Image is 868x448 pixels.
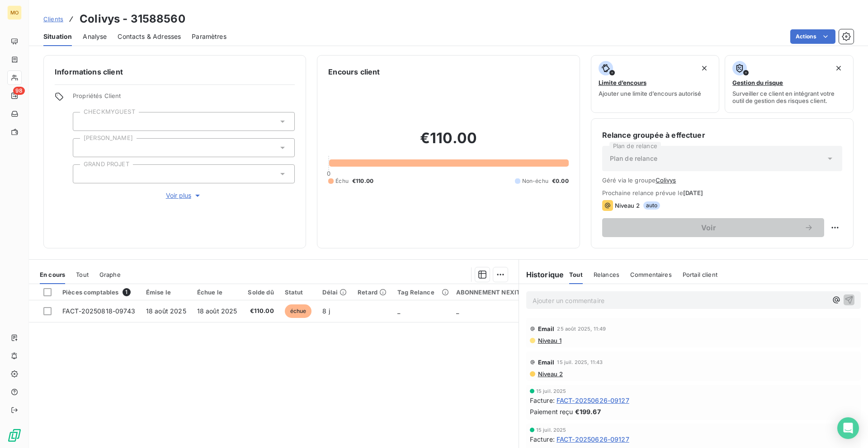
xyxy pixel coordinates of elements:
[285,304,312,318] span: échue
[599,90,701,97] span: Ajouter une limite d’encours autorisé
[837,417,859,439] div: Open Intercom Messenger
[610,154,657,163] span: Plan de relance
[790,29,835,44] button: Actions
[7,5,22,20] div: MO
[73,191,295,201] button: Voir plus
[599,79,646,86] span: Limite d’encours
[536,388,566,394] span: 15 juil. 2025
[328,66,380,77] h6: Encours client
[602,177,842,184] span: Géré via le groupe
[146,289,186,296] div: Émise le
[322,307,330,315] span: 8 j
[732,79,783,86] span: Gestion du risque
[530,396,555,405] span: Facture :
[613,224,804,231] span: Voir
[80,144,88,152] input: Ajouter une valeur
[40,271,65,278] span: En cours
[530,407,573,416] span: Paiement reçu
[557,326,606,331] span: 25 août 2025, 11:49
[683,271,717,278] span: Portail client
[557,434,629,444] span: FACT-20250626-09127
[519,269,564,280] h6: Historique
[285,289,312,296] div: Statut
[594,271,619,278] span: Relances
[552,177,569,185] span: €0.00
[197,289,237,296] div: Échue le
[557,396,629,405] span: FACT-20250626-09127
[335,177,349,185] span: Échu
[569,271,583,278] span: Tout
[192,32,226,41] span: Paramètres
[456,289,525,296] div: ABONNEMENT NEXITY
[602,189,842,196] span: Prochaine relance prévue le
[322,289,347,296] div: Délai
[248,307,274,316] span: €110.00
[99,271,121,278] span: Graphe
[656,177,676,184] button: Colivys
[538,325,555,332] span: Email
[683,189,703,196] span: [DATE]
[537,337,561,344] span: Niveau 1
[522,177,548,185] span: Non-échu
[530,434,555,444] span: Facture :
[456,307,459,315] span: _
[575,407,601,416] span: €199.67
[7,428,22,443] img: Logo LeanPay
[643,201,660,210] span: auto
[7,89,21,103] a: 98
[43,15,63,23] span: Clients
[62,288,135,296] div: Pièces comptables
[536,427,566,433] span: 15 juil. 2025
[538,359,555,366] span: Email
[630,271,672,278] span: Commentaires
[83,32,107,41] span: Analyse
[43,14,63,23] a: Clients
[123,288,131,296] span: 1
[43,32,72,41] span: Situation
[80,170,88,178] input: Ajouter une valeur
[80,117,88,126] input: Ajouter une valeur
[146,307,186,315] span: 18 août 2025
[725,55,854,113] button: Gestion du risqueSurveiller ce client en intégrant votre outil de gestion des risques client.
[327,170,330,177] span: 0
[73,92,295,105] span: Propriétés Client
[55,66,295,77] h6: Informations client
[13,87,25,95] span: 98
[602,130,842,140] h6: Relance groupée à effectuer
[248,289,274,296] div: Solde dû
[118,32,181,41] span: Contacts & Adresses
[166,191,202,200] span: Voir plus
[537,370,563,378] span: Niveau 2
[615,202,640,209] span: Niveau 2
[602,218,824,237] button: Voir
[80,11,185,27] h3: Colivys - 31588560
[397,307,400,315] span: _
[557,359,603,365] span: 15 juil. 2025, 11:43
[76,271,89,278] span: Tout
[197,307,237,315] span: 18 août 2025
[358,289,387,296] div: Retard
[732,90,846,104] span: Surveiller ce client en intégrant votre outil de gestion des risques client.
[352,177,373,185] span: €110.00
[397,289,445,296] div: Tag Relance
[62,307,135,315] span: FACT-20250818-09743
[328,129,568,156] h2: €110.00
[591,55,720,113] button: Limite d’encoursAjouter une limite d’encours autorisé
